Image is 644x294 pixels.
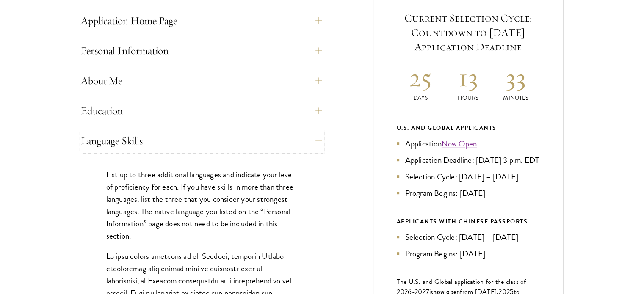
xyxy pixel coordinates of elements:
h2: 25 [397,62,445,93]
p: Minutes [492,93,540,102]
div: U.S. and Global Applicants [397,123,540,133]
h5: Current Selection Cycle: Countdown to [DATE] Application Deadline [397,11,540,54]
p: Hours [444,93,492,102]
h2: 13 [444,62,492,93]
li: Program Begins: [DATE] [397,247,540,260]
li: Application Deadline: [DATE] 3 p.m. EDT [397,154,540,166]
button: Education [81,101,322,121]
button: About Me [81,71,322,91]
div: APPLICANTS WITH CHINESE PASSPORTS [397,216,540,227]
li: Selection Cycle: [DATE] – [DATE] [397,231,540,243]
h2: 33 [492,62,540,93]
a: Now Open [442,137,477,150]
button: Application Home Page [81,11,322,31]
button: Language Skills [81,131,322,151]
p: Days [397,93,445,102]
button: Personal Information [81,41,322,61]
li: Program Begins: [DATE] [397,187,540,199]
li: Selection Cycle: [DATE] – [DATE] [397,170,540,183]
p: List up to three additional languages and indicate your level of proficiency for each. If you hav... [106,168,297,242]
li: Application [397,137,540,150]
